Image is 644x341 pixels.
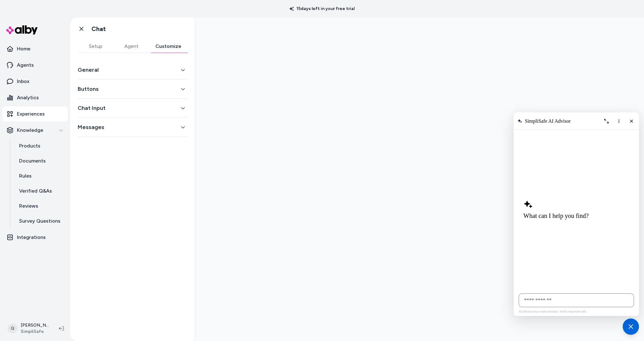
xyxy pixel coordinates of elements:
[19,187,52,195] p: Verified Q&As
[3,90,68,105] a: Analytics
[19,217,60,225] p: Survey Questions
[17,45,30,53] p: Home
[91,25,106,33] h1: Chat
[3,74,68,89] a: Inbox
[6,25,38,34] img: alby Logo
[19,142,40,150] p: Products
[17,78,29,85] p: Inbox
[17,234,46,241] p: Integrations
[4,318,54,338] button: Q[PERSON_NAME]SimpliSafe
[21,328,49,335] span: SimpliSafe
[13,153,68,168] a: Documents
[3,58,68,73] a: Agents
[17,110,45,118] p: Experiences
[13,199,68,214] a: Reviews
[78,40,113,53] button: Setup
[286,6,358,12] p: 15 days left in your free trial
[19,157,46,165] p: Documents
[19,202,38,210] p: Reviews
[3,106,68,121] a: Experiences
[149,40,188,53] button: Customize
[78,104,188,112] button: Chat Input
[17,61,34,69] p: Agents
[17,127,43,134] p: Knowledge
[3,230,68,245] a: Integrations
[3,123,68,138] button: Knowledge
[3,41,68,56] a: Home
[17,94,39,101] p: Analytics
[113,40,149,53] button: Agent
[8,323,18,333] span: Q
[13,168,68,183] a: Rules
[78,65,188,74] button: General
[13,183,68,199] a: Verified Q&As
[19,172,32,180] p: Rules
[13,214,68,229] a: Survey Questions
[13,138,68,153] a: Products
[78,123,188,132] button: Messages
[21,322,49,328] p: [PERSON_NAME]
[78,85,188,93] button: Buttons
